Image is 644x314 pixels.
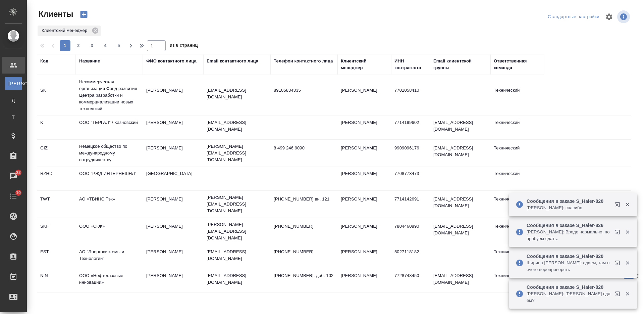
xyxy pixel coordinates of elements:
span: Настроить таблицу [601,9,617,25]
td: ООО "ТЕРГАЛ" / Казновский [76,116,143,139]
td: EST [37,245,76,269]
div: Ответственная команда [494,58,541,71]
span: 4 [100,42,111,49]
span: [PERSON_NAME] [8,80,18,87]
td: [PERSON_NAME] [337,269,391,293]
span: 3 [87,42,97,49]
span: Д [8,97,18,104]
p: Сообщения в заказе S_Haier-820 [527,198,610,205]
div: Email контактного лица [207,58,258,64]
p: [EMAIL_ADDRESS][DOMAIN_NAME] [207,87,267,100]
div: ИНН контрагента [394,58,427,71]
span: 2 [73,42,84,49]
div: Телефон контактного лица [274,58,333,64]
td: ООО «СКФ» [76,220,143,243]
td: [PERSON_NAME] [143,192,203,216]
td: [EMAIL_ADDRESS][DOMAIN_NAME] [430,116,490,139]
td: ООО «Нефтегазовые инновации» [76,269,143,293]
td: [PERSON_NAME] [143,84,203,107]
td: [EMAIL_ADDRESS][DOMAIN_NAME] [430,192,490,216]
td: Технический [490,220,544,243]
p: [PHONE_NUMBER] [274,249,334,255]
p: 89105834335 [274,87,334,94]
span: 10 [12,189,25,196]
p: [PERSON_NAME]: спасибо [527,205,610,211]
p: Сообщения в заказе S_Haier-820 [527,284,610,290]
button: Закрыть [621,291,634,297]
div: Клиентский менеджер [341,58,388,71]
button: 4 [100,40,111,51]
td: Технический [490,245,544,269]
div: Код [40,58,48,64]
td: K [37,116,76,139]
p: Клиентский менеджер [42,27,90,34]
span: 5 [113,42,124,49]
p: [PERSON_NAME][EMAIL_ADDRESS][DOMAIN_NAME] [207,143,267,163]
td: 7804460890 [391,220,430,243]
td: [PERSON_NAME] [337,220,391,243]
span: Т [8,114,18,121]
p: Сообщения в заказе S_Haier-826 [527,222,610,229]
td: SK [37,84,76,107]
div: Email клиентской группы [433,58,487,71]
td: [GEOGRAPHIC_DATA] [143,167,203,190]
td: ООО "РЖД ИНТЕРНЕШНЛ" [76,167,143,190]
td: Технический [490,167,544,190]
td: АО «ТВИНС Тэк» [76,192,143,216]
p: [EMAIL_ADDRESS][DOMAIN_NAME] [207,249,267,262]
td: TWT [37,192,76,216]
td: 7714199602 [391,116,430,139]
a: [PERSON_NAME] [5,77,22,90]
button: Закрыть [621,260,634,266]
a: Т [5,110,22,124]
button: Закрыть [621,229,634,235]
button: Открыть в новой вкладке [611,287,627,303]
td: 7701058410 [391,84,430,107]
td: [PERSON_NAME] [337,141,391,165]
td: Некоммерческая организация Фонд развития Центра разработки и коммерциализации новых технологий [76,75,143,116]
td: 7708773473 [391,167,430,190]
button: 5 [113,40,124,51]
p: 8 499 246 9090 [274,145,334,151]
button: Открыть в новой вкладке [611,225,627,241]
td: [PERSON_NAME] [337,192,391,216]
td: Технический [490,84,544,107]
td: RZHD [37,167,76,190]
div: Название [79,58,100,64]
button: Открыть в новой вкладке [611,198,627,214]
td: [PERSON_NAME] [143,245,203,269]
a: 22 [2,168,25,184]
p: [EMAIL_ADDRESS][DOMAIN_NAME] [207,119,267,133]
p: [PERSON_NAME][EMAIL_ADDRESS][DOMAIN_NAME] [207,221,267,241]
td: 7714142691 [391,192,430,216]
span: из 8 страниц [170,41,198,51]
td: Немецкое общество по международному сотрудничеству [76,140,143,167]
span: Клиенты [37,9,73,19]
td: Технический [490,269,544,293]
td: АО "Энергосистемы и Технологии" [76,245,143,269]
span: Посмотреть информацию [617,10,631,23]
div: Клиентский менеджер [38,26,101,36]
td: NIN [37,269,76,293]
td: [PERSON_NAME] [337,167,391,190]
td: Технический [490,116,544,139]
span: 22 [12,169,25,176]
td: [PERSON_NAME] [337,245,391,269]
td: [EMAIL_ADDRESS][DOMAIN_NAME] [430,220,490,243]
p: [PHONE_NUMBER] [274,223,334,230]
button: Открыть в новой вкладке [611,256,627,272]
td: [PERSON_NAME] [143,269,203,293]
div: ФИО контактного лица [146,58,197,64]
td: [PERSON_NAME] [337,116,391,139]
button: Закрыть [621,201,634,208]
td: [PERSON_NAME] [143,116,203,139]
div: split button [546,12,601,22]
a: Д [5,94,22,107]
p: Сообщения в заказе S_Haier-820 [527,253,610,260]
td: [PERSON_NAME] [143,220,203,243]
td: [PERSON_NAME] [337,84,391,107]
button: 3 [87,40,97,51]
td: [EMAIL_ADDRESS][DOMAIN_NAME] [430,269,490,293]
td: 7728748450 [391,269,430,293]
td: 5027118182 [391,245,430,269]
